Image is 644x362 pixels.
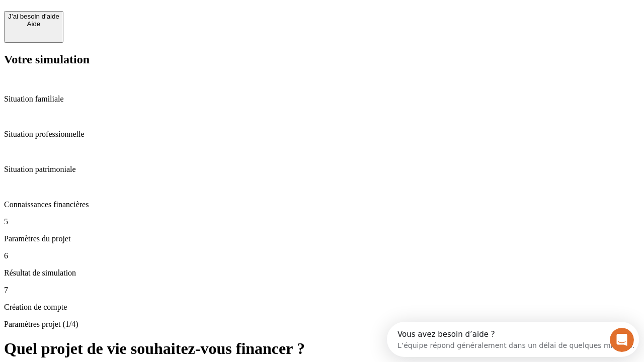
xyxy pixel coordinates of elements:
[4,234,640,243] p: Paramètres du projet
[4,4,277,32] div: Ouvrir le Messenger Intercom
[11,17,248,27] div: L’équipe répond généralement dans un délai de quelques minutes.
[4,286,640,295] p: 7
[4,217,640,226] p: 5
[4,130,640,139] p: Situation professionnelle
[8,20,59,28] div: Aide
[4,320,640,329] p: Paramètres projet (1/4)
[4,200,640,209] p: Connaissances financières
[387,322,639,357] iframe: Intercom live chat discovery launcher
[4,251,640,260] p: 6
[4,268,640,278] p: Résultat de simulation
[11,9,248,17] div: Vous avez besoin d’aide ?
[4,95,640,104] p: Situation familiale
[4,11,63,43] button: J’ai besoin d'aideAide
[4,339,640,358] h1: Quel projet de vie souhaitez-vous financer ?
[4,165,640,174] p: Situation patrimoniale
[4,53,640,66] h2: Votre simulation
[8,13,59,20] div: J’ai besoin d'aide
[4,303,640,312] p: Création de compte
[610,328,634,352] iframe: Intercom live chat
